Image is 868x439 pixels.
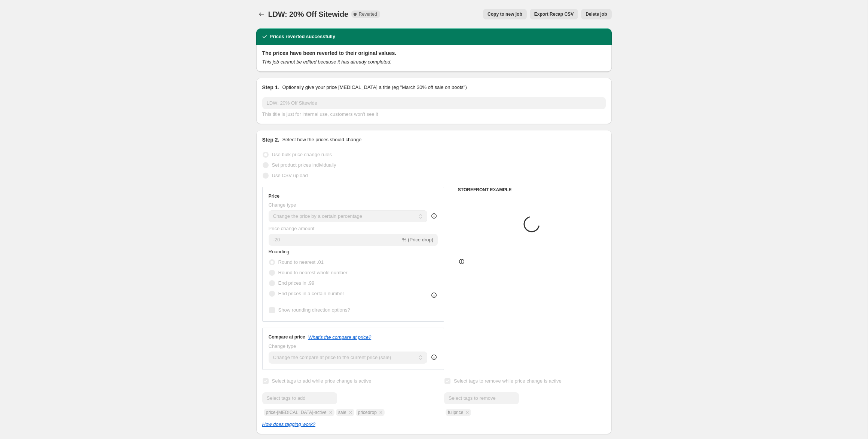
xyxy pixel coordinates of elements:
[278,280,315,286] span: End prices in .99
[586,11,607,17] span: Delete job
[430,212,438,220] div: help
[454,378,562,384] span: Select tags to remove while price change is active
[282,136,361,143] p: Select how the prices should change
[402,237,433,242] span: % (Price drop)
[308,334,372,340] button: What's the compare at price?
[269,202,296,208] span: Change type
[458,187,606,193] h6: STOREFRONT EXAMPLE
[483,9,527,19] button: Copy to new job
[359,11,377,17] span: Reverted
[268,10,348,18] span: LDW: 20% Off Sitewide
[262,49,606,57] h2: The prices have been reverted to their original values.
[269,334,305,340] h3: Compare at price
[278,307,350,313] span: Show rounding direction options?
[430,353,438,361] div: help
[262,136,279,143] h2: Step 2.
[272,152,332,157] span: Use bulk price change rules
[272,162,336,168] span: Set product prices individually
[269,226,315,231] span: Price change amount
[272,378,372,384] span: Select tags to add while price change is active
[262,111,378,117] span: This title is just for internal use, customers won't see it
[278,259,324,265] span: Round to nearest .01
[269,343,296,349] span: Change type
[581,9,611,19] button: Delete job
[262,392,337,404] input: Select tags to add
[262,421,315,427] a: How does tagging work?
[262,97,606,109] input: 30% off holiday sale
[272,173,308,178] span: Use CSV upload
[534,11,574,17] span: Export Recap CSV
[488,11,522,17] span: Copy to new job
[269,234,401,246] input: -15
[270,33,336,40] h2: Prices reverted successfully
[282,84,467,91] p: Optionally give your price [MEDICAL_DATA] a title (eg "March 30% off sale on boots")
[269,249,290,254] span: Rounding
[278,291,344,296] span: End prices in a certain number
[278,270,348,275] span: Round to nearest whole number
[444,392,519,404] input: Select tags to remove
[262,84,279,91] h2: Step 1.
[530,9,578,19] button: Export Recap CSV
[269,193,279,199] h3: Price
[262,59,392,65] i: This job cannot be edited because it has already completed.
[256,9,267,19] button: Price change jobs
